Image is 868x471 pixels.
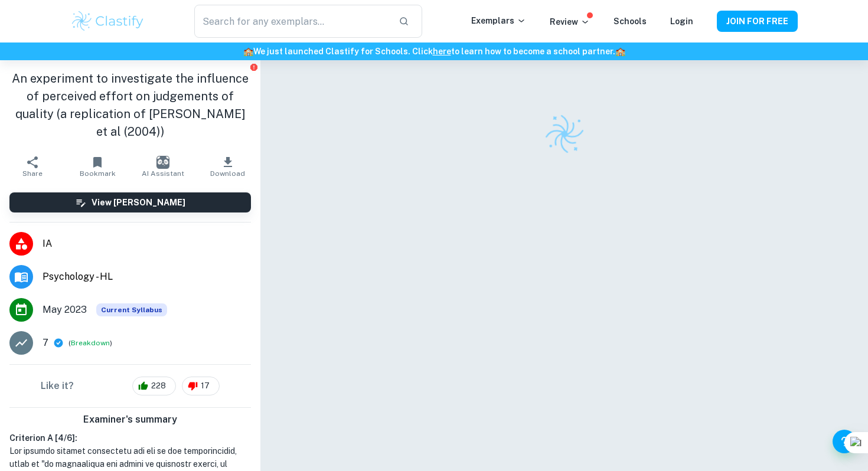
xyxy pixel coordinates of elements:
span: Bookmark [80,169,116,178]
button: View [PERSON_NAME] [9,192,251,212]
img: AI Assistant [156,156,169,169]
p: 7 [43,336,48,350]
h6: Like it? [41,379,74,393]
span: ( ) [68,338,112,349]
button: AI Assistant [130,150,195,183]
a: here [433,47,451,56]
span: Current Syllabus [96,303,167,316]
button: Download [195,150,260,183]
button: Bookmark [65,150,130,183]
span: AI Assistant [142,169,184,178]
span: 🏫 [243,47,253,56]
input: Search for any exemplars... [194,5,389,38]
span: May 2023 [43,303,87,317]
img: Clastify logo [541,111,588,157]
span: Share [22,169,43,178]
a: Schools [614,17,647,26]
div: 17 [182,377,220,395]
span: 17 [194,380,216,392]
button: JOIN FOR FREE [717,11,798,32]
button: Breakdown [71,338,110,348]
h1: An experiment to investigate the influence of perceived effort on judgements of quality (a replic... [9,70,251,140]
h6: Criterion A [ 4 / 6 ]: [9,431,251,444]
h6: Examiner's summary [5,413,256,427]
button: Report issue [249,63,258,71]
h6: View [PERSON_NAME] [92,196,185,209]
span: IA [43,237,251,251]
span: 228 [145,380,172,392]
span: Psychology - HL [43,270,251,284]
p: Exemplars [471,14,526,27]
a: Login [670,17,693,26]
span: 🏫 [615,47,625,56]
button: Help and Feedback [833,430,856,453]
h6: We just launched Clastify for Schools. Click to learn how to become a school partner. [2,45,866,58]
img: Clastify logo [70,9,145,33]
span: Download [210,169,245,178]
div: 228 [132,377,176,395]
div: This exemplar is based on the current syllabus. Feel free to refer to it for inspiration/ideas wh... [96,303,167,316]
p: Review [550,15,590,28]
